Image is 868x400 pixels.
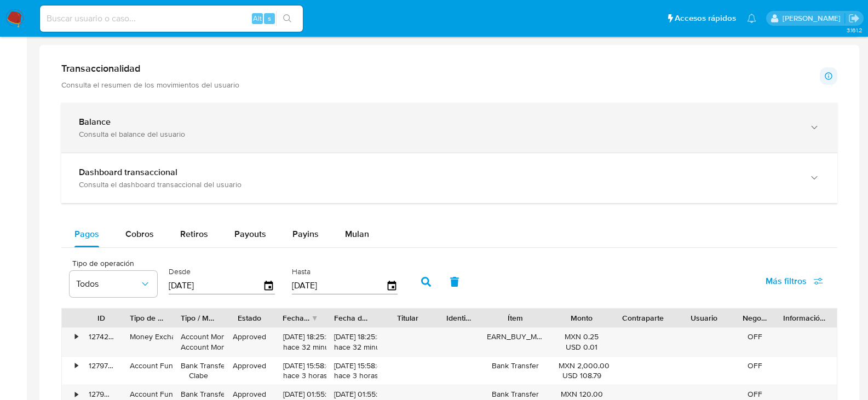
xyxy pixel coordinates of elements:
[848,13,860,24] a: Salir
[276,11,298,26] button: search-icon
[40,11,303,26] input: Buscar usuario o caso...
[747,14,756,23] a: Notificaciones
[268,13,271,24] span: s
[847,26,863,34] span: 3.161.2
[675,13,736,24] span: Accesos rápidos
[253,13,262,24] span: Alt
[783,13,844,24] p: dalia.goicochea@mercadolibre.com.mx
